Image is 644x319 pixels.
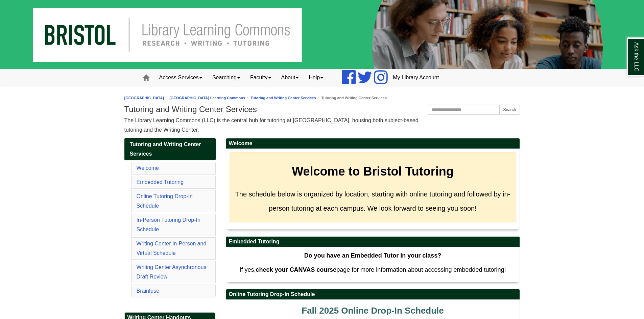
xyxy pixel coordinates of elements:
[226,138,520,149] h2: Welcome
[245,69,276,86] a: Faculty
[124,105,520,114] h1: Tutoring and Writing Center Services
[239,266,506,273] span: If yes, page for more information about accessing embedded tutoring!
[499,105,520,115] button: Search
[154,69,207,86] a: Access Services
[226,289,520,300] h2: Online Tutoring Drop-In Schedule
[137,288,160,294] a: Brainfuse
[251,96,316,100] a: Tutoring and Writing Center Services
[137,264,207,280] a: Writing Center Asynchronous Draft Review
[137,193,193,209] a: Online Tutoring Drop-In Schedule
[124,95,520,101] nav: breadcrumb
[169,96,245,100] a: [GEOGRAPHIC_DATA] Learning Commons
[207,69,245,86] a: Searching
[226,237,520,247] h2: Embedded Tutoring
[124,138,216,160] a: Tutoring and Writing Center Services
[137,165,159,171] a: Welcome
[292,164,454,178] strong: Welcome to Bristol Tutoring
[276,69,304,86] a: About
[124,96,164,100] a: [GEOGRAPHIC_DATA]
[137,241,207,256] a: Writing Center In-Person and Virtual Schedule
[137,217,200,232] a: In-Person Tutoring Drop-In Schedule
[304,69,328,86] a: Help
[124,117,419,133] span: The Library Learning Commons (LLC) is the central hub for tutoring at [GEOGRAPHIC_DATA], housing ...
[302,305,444,316] span: Fall 2025 Online Drop-In Schedule
[316,95,387,101] li: Tutoring and Writing Center Services
[137,179,184,185] a: Embedded Tutoring
[304,252,442,259] strong: Do you have an Embedded Tutor in your class?
[130,141,201,157] span: Tutoring and Writing Center Services
[235,190,510,212] span: The schedule below is organized by location, starting with online tutoring and followed by in-per...
[256,266,336,273] strong: check your CANVAS course
[388,69,444,86] a: My Library Account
